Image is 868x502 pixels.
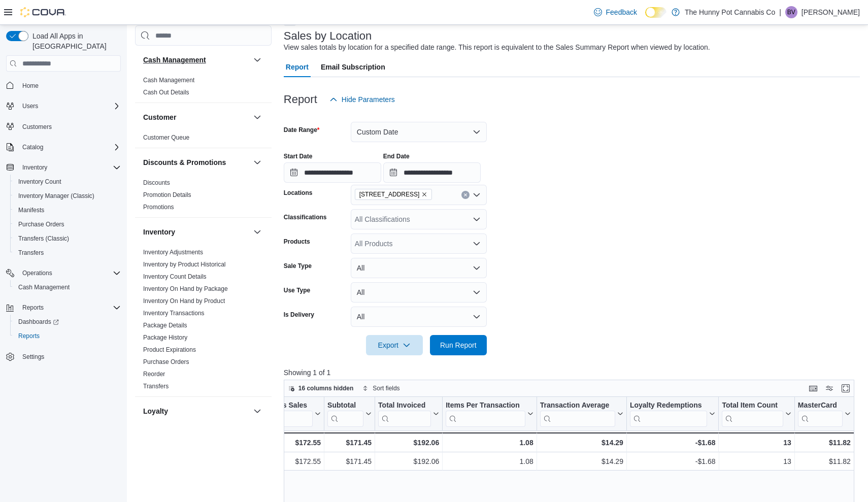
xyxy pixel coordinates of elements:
[284,262,312,270] label: Sale Type
[378,437,439,449] div: $192.06
[2,140,125,154] button: Catalog
[2,266,125,280] button: Operations
[135,246,272,396] div: Inventory
[298,384,354,392] span: 16 columns hidden
[143,371,165,378] a: Reorder
[18,206,44,214] span: Manifests
[327,401,363,427] div: Subtotal
[446,456,533,468] div: 1.08
[143,204,174,211] a: Promotions
[22,82,39,90] span: Home
[446,401,525,411] div: Items Per Transaction
[28,31,121,51] span: Load All Apps in [GEOGRAPHIC_DATA]
[14,281,121,293] span: Cash Management
[630,401,708,427] div: Loyalty Redemptions
[14,330,44,342] a: Reports
[18,100,42,112] button: Users
[18,161,51,174] button: Inventory
[722,437,791,449] div: 13
[143,261,226,268] a: Inventory by Product Historical
[798,401,843,411] div: MasterCard
[722,401,783,427] div: Total Item Count
[20,7,66,17] img: Cova
[284,162,381,183] input: Press the down key to open a popover containing a calendar.
[18,141,47,153] button: Catalog
[135,177,272,217] div: Discounts & Promotions
[630,437,716,449] div: -$1.68
[321,57,385,77] span: Email Subscription
[14,232,121,245] span: Transfers (Classic)
[284,93,317,106] h3: Report
[18,318,59,326] span: Dashboards
[10,175,125,189] button: Inventory Count
[798,437,851,449] div: $11.82
[143,112,249,122] button: Customer
[327,401,372,427] button: Subtotal
[787,6,795,18] span: BV
[840,382,852,394] button: Enter fullscreen
[351,282,487,303] button: All
[18,80,43,92] a: Home
[143,310,205,317] a: Inventory Transactions
[14,176,65,188] a: Inventory Count
[10,280,125,294] button: Cash Management
[540,401,623,427] button: Transaction Average
[14,232,73,245] a: Transfers (Classic)
[284,152,313,160] label: Start Date
[10,315,125,329] a: Dashboards
[143,89,189,96] a: Cash Out Details
[251,156,263,169] button: Discounts & Promotions
[327,401,363,411] div: Subtotal
[685,6,775,18] p: The Hunny Pot Cannabis Co
[2,349,125,364] button: Settings
[2,300,125,315] button: Reports
[18,351,48,363] a: Settings
[22,269,52,277] span: Operations
[22,353,44,361] span: Settings
[325,89,399,110] button: Hide Parameters
[14,176,121,188] span: Inventory Count
[473,240,481,248] button: Open list of options
[798,401,843,427] div: MasterCard
[143,334,187,341] a: Package History
[266,401,321,427] button: Gross Sales
[645,18,646,18] span: Dark Mode
[251,405,263,417] button: Loyalty
[351,307,487,327] button: All
[446,401,525,427] div: Items Per Transaction
[798,401,851,427] button: MasterCard
[18,267,121,279] span: Operations
[645,7,666,18] input: Dark Mode
[143,55,206,65] h3: Cash Management
[6,74,121,390] nav: Complex example
[10,231,125,246] button: Transfers (Classic)
[590,2,641,22] a: Feedback
[266,401,313,427] div: Gross Sales
[143,406,168,416] h3: Loyalty
[251,111,263,123] button: Customer
[378,401,431,427] div: Total Invoiced
[440,340,477,350] span: Run Report
[18,141,121,153] span: Catalog
[327,456,372,468] div: $171.45
[22,304,44,312] span: Reports
[22,123,52,131] span: Customers
[10,246,125,260] button: Transfers
[18,178,61,186] span: Inventory Count
[22,163,47,172] span: Inventory
[284,367,860,378] p: Showing 1 of 1
[143,134,189,141] a: Customer Queue
[143,249,203,256] a: Inventory Adjustments
[722,401,791,427] button: Total Item Count
[14,190,121,202] span: Inventory Manager (Classic)
[18,161,121,174] span: Inventory
[284,311,314,319] label: Is Delivery
[284,382,358,394] button: 16 columns hidden
[10,329,125,343] button: Reports
[540,456,623,468] div: $14.29
[359,189,420,199] span: [STREET_ADDRESS]
[18,235,69,243] span: Transfers (Classic)
[143,297,225,305] a: Inventory On Hand by Product
[378,401,431,411] div: Total Invoiced
[14,330,121,342] span: Reports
